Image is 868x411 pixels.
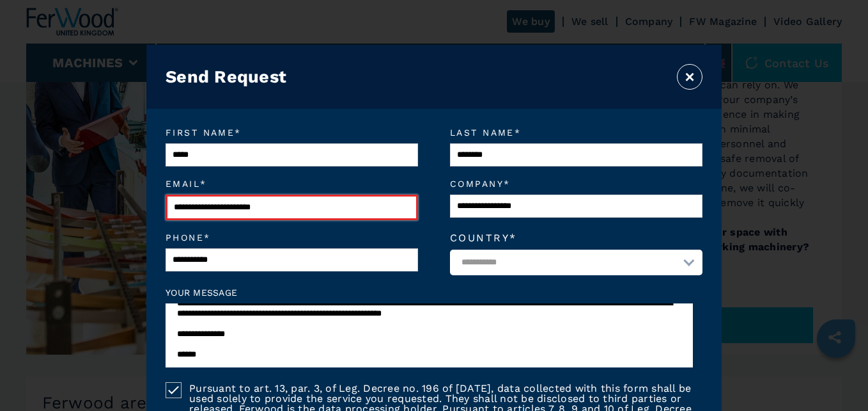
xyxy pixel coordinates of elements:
em: Phone [166,233,418,242]
input: Last name* [450,143,702,166]
label: Your message [166,288,702,297]
button: × [677,64,702,90]
h3: Send Request [166,67,286,87]
label: Country [450,233,702,243]
em: First name [166,128,418,137]
input: Company* [450,195,702,218]
em: Company [450,179,702,188]
input: First name* [166,143,418,166]
input: Phone* [166,248,418,271]
em: Last name [450,128,702,137]
input: Email* [166,195,418,220]
em: Email [166,179,418,188]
